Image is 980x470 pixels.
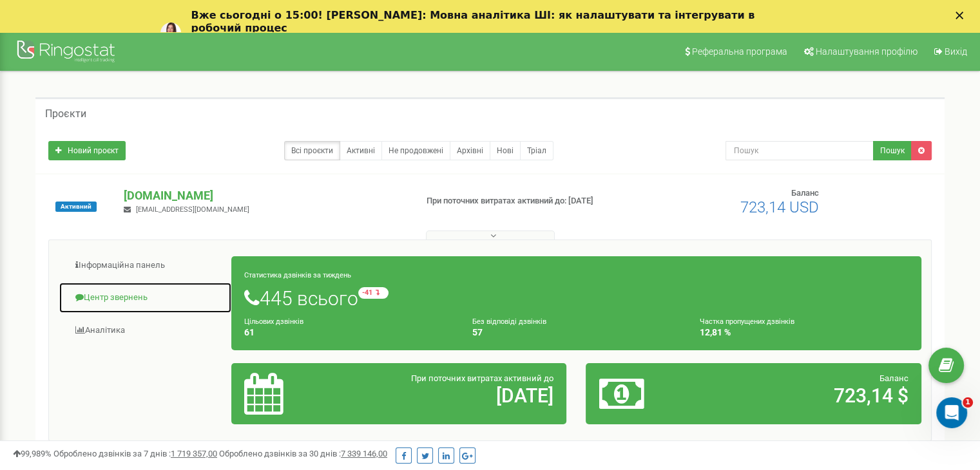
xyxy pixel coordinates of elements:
[341,449,387,458] u: 7 339 146,00
[411,373,553,383] span: При поточних витратах активний до
[358,287,389,299] small: -41
[45,108,86,120] h5: Проєкти
[55,202,97,212] span: Активний
[244,271,351,279] small: Статистика дзвінків за тиждень
[796,32,924,71] a: Налаштування профілю
[59,315,232,346] a: Аналiтика
[160,23,181,43] img: Profile image for Yuliia
[472,328,681,337] h4: 57
[244,328,453,337] h4: 61
[956,12,968,19] div: Закрити
[13,449,52,458] span: 99,989%
[709,385,908,406] h2: 723,14 $
[59,250,232,281] a: Інформаційна панель
[53,449,217,458] span: Оброблено дзвінків за 7 днів :
[700,317,794,326] small: Частка пропущених дзвінків
[677,32,794,71] a: Реферальна програма
[284,141,340,160] a: Всі проєкти
[191,9,755,34] b: Вже сьогодні о 15:00! [PERSON_NAME]: Мовна аналітика ШІ: як налаштувати та інтегрувати в робочий ...
[244,287,908,309] h1: 445 всього
[124,187,405,204] p: [DOMAIN_NAME]
[244,317,303,326] small: Цільових дзвінків
[926,32,974,71] a: Вихід
[692,46,787,57] span: Реферальна програма
[354,385,553,406] h2: [DATE]
[490,141,521,160] a: Нові
[450,141,490,160] a: Архівні
[381,141,450,160] a: Не продовжені
[520,141,553,160] a: Тріал
[740,198,819,216] span: 723,14 USD
[816,46,918,57] span: Налаштування профілю
[791,188,819,198] span: Баланс
[219,449,387,458] span: Оброблено дзвінків за 30 днів :
[340,141,382,160] a: Активні
[472,317,546,326] small: Без відповіді дзвінків
[427,195,633,207] p: При поточних витратах активний до: [DATE]
[936,397,967,428] iframe: Intercom live chat
[136,205,249,214] span: [EMAIL_ADDRESS][DOMAIN_NAME]
[963,397,973,408] span: 1
[879,373,908,383] span: Баланс
[171,449,217,458] u: 1 719 357,00
[945,46,967,57] span: Вихід
[873,141,912,160] button: Пошук
[725,141,874,160] input: Пошук
[700,328,908,337] h4: 12,81 %
[48,141,126,160] a: Новий проєкт
[59,282,232,314] a: Центр звернень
